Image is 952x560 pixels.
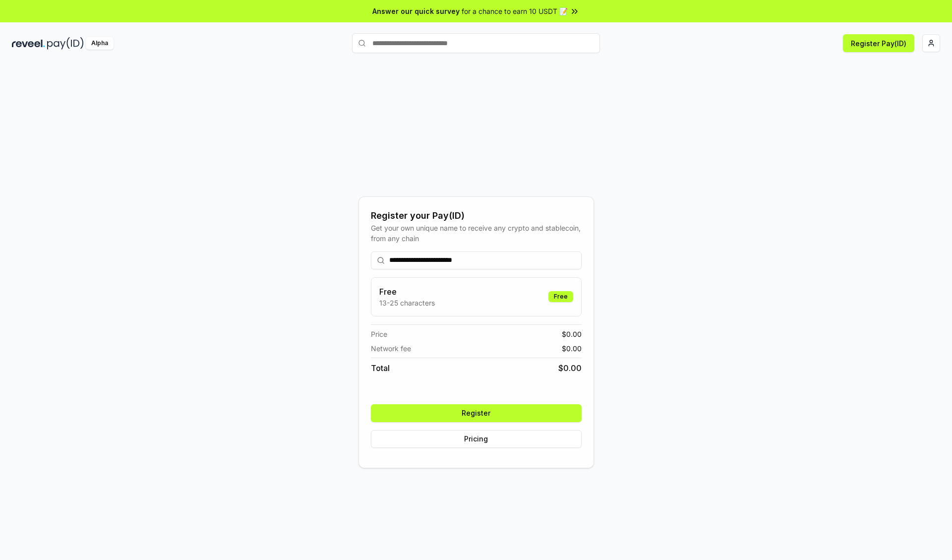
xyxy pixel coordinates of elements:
[843,34,914,52] button: Register Pay(ID)
[371,404,582,422] button: Register
[47,37,84,50] img: pay_id
[462,6,568,16] span: for a chance to earn 10 USDT 📝
[371,343,411,354] span: Network fee
[379,298,435,308] p: 13-25 characters
[371,329,387,339] span: Price
[371,362,390,374] span: Total
[371,209,582,223] div: Register your Pay(ID)
[558,362,582,374] span: $ 0.00
[562,329,582,339] span: $ 0.00
[12,37,45,50] img: reveel_dark
[379,286,435,298] h3: Free
[86,37,114,50] div: Alpha
[371,223,582,244] div: Get your own unique name to receive any crypto and stablecoin, from any chain
[372,6,460,16] span: Answer our quick survey
[548,291,573,302] div: Free
[371,430,582,448] button: Pricing
[562,343,582,354] span: $ 0.00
